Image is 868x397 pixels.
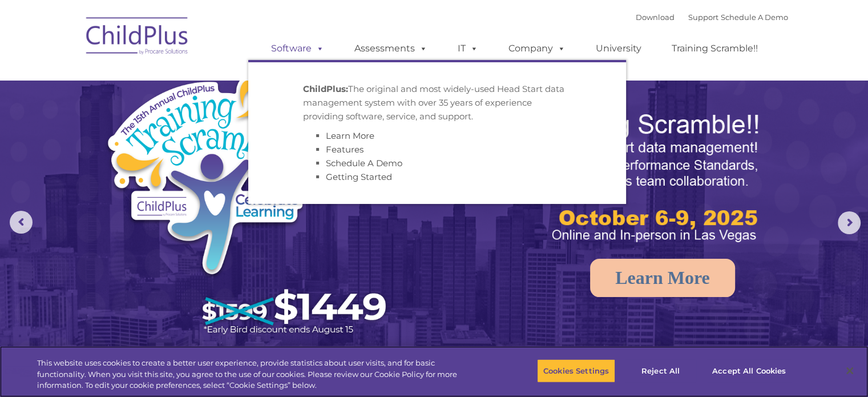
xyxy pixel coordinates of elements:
[326,130,374,141] a: Learn More
[37,358,478,391] div: This website uses cookies to create a better user experience, provide statistics about user visit...
[625,359,696,383] button: Reject All
[159,75,193,84] span: Last name
[80,9,195,66] img: ChildPlus by Procare Solutions
[303,82,571,123] p: The original and most widely-used Head Start data management system with over 35 years of experie...
[584,37,653,60] a: University
[660,37,769,60] a: Training Scramble!!
[688,13,718,22] a: Support
[636,13,788,22] font: |
[721,13,788,22] a: Schedule A Demo
[326,171,392,182] a: Getting Started
[326,158,402,169] a: Schedule A Demo
[706,359,792,383] button: Accept All Cookies
[159,122,207,131] span: Phone number
[590,259,735,297] a: Learn More
[446,37,490,60] a: IT
[260,37,336,60] a: Software
[343,37,439,60] a: Assessments
[303,83,348,94] strong: ChildPlus:
[537,359,615,383] button: Cookies Settings
[326,144,364,155] a: Features
[837,358,862,383] button: Close
[497,37,577,60] a: Company
[636,13,675,22] a: Download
